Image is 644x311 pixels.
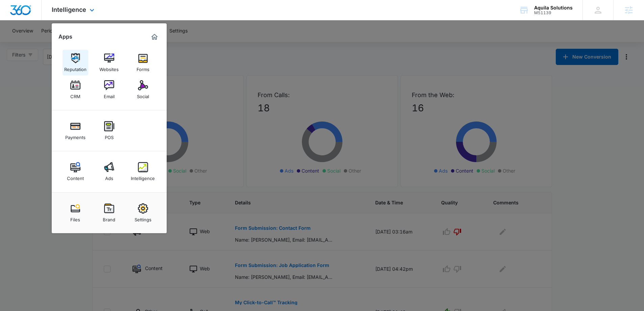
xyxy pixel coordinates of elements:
div: CRM [70,90,80,99]
div: POS [105,131,114,140]
a: Forms [130,50,156,75]
div: Email [104,90,115,99]
div: Forms [137,63,149,72]
div: Settings [135,214,151,222]
div: Files [70,214,80,222]
a: Ads [96,159,122,184]
div: Brand [103,214,115,222]
div: Reputation [64,63,87,72]
a: Email [96,77,122,103]
div: Intelligence [131,172,155,181]
a: CRM [63,77,88,103]
a: Content [63,159,88,184]
a: Payments [63,118,88,143]
span: Intelligence [52,6,86,13]
a: Files [63,200,88,226]
h2: Apps [58,34,72,40]
a: Social [130,77,156,103]
div: Content [67,172,84,181]
a: POS [96,118,122,143]
div: Ads [105,172,113,181]
a: Reputation [63,50,88,75]
div: account id [534,10,573,15]
div: Social [137,90,149,99]
div: Websites [99,63,119,72]
a: Brand [96,200,122,226]
a: Websites [96,50,122,75]
div: account name [534,5,573,10]
a: Settings [130,200,156,226]
a: Marketing 360® Dashboard [149,31,160,42]
div: Payments [65,131,86,140]
a: Intelligence [130,159,156,184]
